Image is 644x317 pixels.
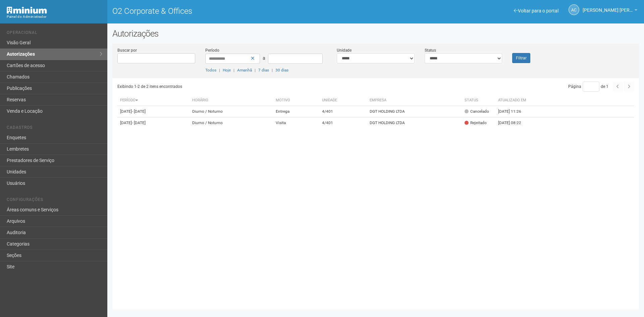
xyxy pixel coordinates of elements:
a: 7 dias [258,68,269,72]
span: | [233,68,234,72]
th: Horário [190,95,273,106]
td: [DATE] 08:22 [495,117,532,129]
label: Status [425,47,436,53]
div: Exibindo 1-2 de 2 itens encontrados [117,82,374,92]
a: [PERSON_NAME] [PERSON_NAME] [583,8,637,14]
td: 4/401 [319,106,367,117]
button: Filtrar [512,53,530,63]
td: DGT HOLDING LTDA [367,106,462,117]
span: Ana Carla de Carvalho Silva [583,1,633,13]
div: Cancelado [465,109,489,114]
td: [DATE] [117,117,190,129]
th: Motivo [273,95,319,106]
th: Status [462,95,495,106]
h1: O2 Corporate & Offices [112,7,371,15]
td: [DATE] 11:26 [495,106,532,117]
li: Operacional [7,30,102,37]
span: | [219,68,220,72]
td: Diurno / Noturno [190,117,273,129]
th: Empresa [367,95,462,106]
a: Voltar para o portal [514,8,558,13]
td: Visita [273,117,319,129]
td: Diurno / Noturno [190,106,273,117]
span: - [DATE] [132,120,146,125]
span: a [263,55,265,61]
a: 30 dias [275,68,288,72]
h2: Autorizações [112,29,639,39]
td: Entrega [273,106,319,117]
span: | [255,68,256,72]
a: Hoje [223,68,231,72]
label: Buscar por [117,47,137,53]
img: Minium [7,7,47,14]
th: Unidade [319,95,367,106]
td: 4/401 [319,117,367,129]
label: Unidade [337,47,352,53]
th: Atualizado em [495,95,532,106]
div: Painel do Administrador [7,14,102,20]
td: [DATE] [117,106,190,117]
span: Página de 1 [568,84,608,89]
td: DGT HOLDING LTDA [367,117,462,129]
a: Amanhã [237,68,252,72]
a: Todos [205,68,216,72]
div: Rejeitado [465,120,487,126]
span: | [272,68,273,72]
span: - [DATE] [132,109,146,114]
label: Período [205,47,219,53]
li: Configurações [7,197,102,204]
li: Cadastros [7,125,102,132]
a: AC [569,4,579,15]
th: Período [117,95,190,106]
